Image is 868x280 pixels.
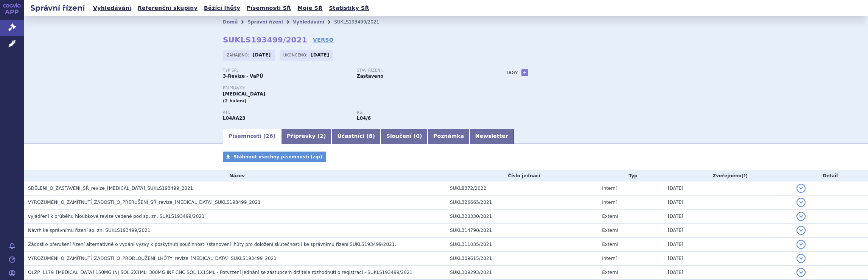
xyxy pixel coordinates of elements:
strong: [DATE] [311,52,329,58]
span: Interní [602,186,617,191]
span: Stáhnout všechny písemnosti (zip) [233,154,322,160]
th: Detail [793,170,868,181]
a: Účastníci (8) [331,129,380,144]
h2: Správní řízení [24,3,91,13]
td: [DATE] [664,252,793,266]
td: SUKL311035/2021 [446,238,598,252]
h3: Tagy [506,68,518,77]
th: Typ [598,170,664,181]
td: SUKL326665/2021 [446,196,598,210]
p: Přípravky: [223,86,491,91]
span: 26 [266,133,273,139]
a: Vyhledávání [293,19,324,25]
a: Referenční skupiny [135,3,200,13]
button: detail [796,240,806,249]
td: SUKL8372/2022 [446,181,598,196]
strong: 3-Revize - VaPÚ [223,74,263,79]
span: vyjádření k průběhu hloubkové revize vedené pod sp. zn. SUKLS193499/2021 [28,214,205,219]
span: (2 balení) [223,99,247,103]
th: Zveřejněno [664,170,793,181]
td: [DATE] [664,196,793,210]
td: [DATE] [664,238,793,252]
span: Ukončeno: [283,52,309,58]
a: + [521,69,528,76]
span: Interní [602,256,617,261]
span: 2 [320,133,324,139]
td: [DATE] [664,266,793,280]
a: Přípravky (2) [281,129,331,144]
strong: natalizumab [357,116,371,121]
strong: [DATE] [253,52,271,58]
td: SUKL309615/2021 [446,252,598,266]
span: 8 [369,133,373,139]
span: Návrh ke správnímu řízení sp. zn. SUKLS193499/2021 [28,228,150,233]
span: OLZP_1179_TYSABRI 150MG INJ SOL 2X1ML, 300MG INF CNC SOL 1X15ML - Potvrzení jednání se zástupcem ... [28,270,412,275]
span: Interní [602,200,617,205]
abbr: (?) [742,174,748,179]
button: detail [796,198,806,207]
th: Číslo jednací [446,170,598,181]
span: [MEDICAL_DATA] [223,91,265,97]
a: Stáhnout všechny písemnosti (zip) [223,152,326,162]
p: Typ SŘ: [223,68,349,73]
span: Externí [602,228,618,233]
a: Moje SŘ [295,3,325,13]
strong: NATALIZUMAB [223,116,246,121]
a: Správní řízení [247,19,283,25]
td: [DATE] [664,181,793,196]
span: VYROZUMĚNÍ_O_ZAMÍTNUTÍ_ŽÁDOSTI_O_PRODLOUŽENÍ_LHŮTY_revize_natalizumab_SUKLS193499_2021 [28,256,277,261]
td: SUKL309293/2021 [446,266,598,280]
a: Sloučení (0) [381,129,428,144]
td: SUKL320330/2021 [446,210,598,224]
p: RS: [357,110,483,115]
span: 0 [416,133,420,139]
p: ATC: [223,110,349,115]
strong: Zastaveno [357,74,384,79]
span: Zahájeno: [227,52,250,58]
button: detail [796,268,806,277]
td: SUKL314790/2021 [446,224,598,238]
button: detail [796,212,806,221]
button: detail [796,226,806,235]
th: Název [24,170,446,181]
span: VYROZUMĚNÍ_O_ZAMÍTNUTÍ_ŽÁDOSTI_O_PŘERUŠENÍ_SŘ_revize_natalizumab_SUKLS193499_2021 [28,200,261,205]
a: Písemnosti SŘ [244,3,293,13]
span: Externí [602,242,618,247]
button: detail [796,254,806,263]
a: Běžící lhůty [202,3,243,13]
span: Externí [602,270,618,275]
strong: SUKLS193499/2021 [223,35,307,44]
a: Poznámka [428,129,470,144]
p: Stav řízení: [357,68,483,73]
a: Vyhledávání [91,3,134,13]
a: Statistiky SŘ [327,3,371,13]
a: VERSO [313,36,334,44]
span: Žádost o přerušení řízení alternativně o vydání výzvy k poskytnutí součinnosti (stanovení lhůty p... [28,242,396,247]
td: [DATE] [664,210,793,224]
a: Newsletter [470,129,514,144]
span: Externí [602,214,618,219]
a: Domů [223,19,238,25]
td: [DATE] [664,224,793,238]
a: Písemnosti (26) [223,129,281,144]
span: SDĚLENÍ_O_ZASTAVENÍ_SŘ_revize_natalizumab_SUKLS193499_2021 [28,186,193,191]
button: detail [796,184,806,193]
li: SUKLS193499/2021 [334,16,389,28]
